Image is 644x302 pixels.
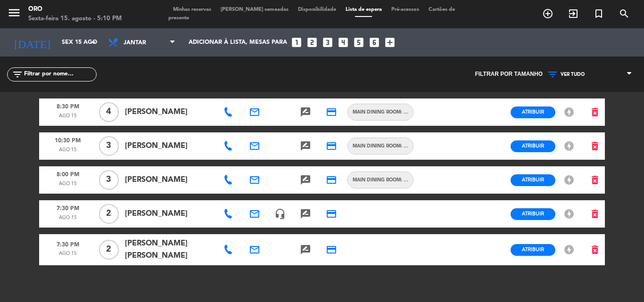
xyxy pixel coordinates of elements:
[326,208,337,220] i: credit_card
[306,36,318,49] i: looks_two
[42,146,93,158] span: ago 15
[348,176,413,184] span: Main Dining Room: Private Tables
[42,180,93,192] span: ago 15
[563,140,575,152] i: offline_bolt
[522,108,544,115] span: Atribuir
[168,7,455,21] span: Cartões de presente
[125,208,213,220] span: [PERSON_NAME]
[249,174,260,186] i: email
[28,14,122,24] div: Sexta-feira 15. agosto - 5:10 PM
[561,140,578,152] button: offline_bolt
[23,69,96,80] input: Filtrar por nome...
[99,102,119,122] span: 4
[563,106,575,118] i: offline_bolt
[189,39,287,46] span: Adicionar à lista, mesas para
[216,7,293,12] span: [PERSON_NAME] semeadas
[585,138,605,155] button: delete_forever
[585,242,605,258] button: delete_forever
[563,208,575,220] i: offline_bolt
[542,8,553,19] i: add_circle_outline
[585,206,605,222] button: delete_forever
[387,7,424,12] span: Pré-acessos
[42,214,93,226] span: ago 15
[589,140,601,152] i: delete_forever
[511,106,555,118] button: Atribuir
[249,140,260,152] i: email
[593,8,604,19] i: turned_in_not
[300,174,311,186] i: rate_review
[348,108,413,116] span: Main Dining Room: Private Tables
[168,7,216,12] span: Minhas reservas
[589,244,601,255] i: delete_forever
[125,174,213,186] span: [PERSON_NAME]
[322,36,334,49] i: looks_3
[561,106,578,118] button: offline_bolt
[7,32,57,53] i: [DATE]
[511,174,555,186] button: Atribuir
[300,106,311,118] i: rate_review
[619,8,630,19] i: search
[522,210,544,217] span: Atribuir
[300,244,311,255] i: rate_review
[522,176,544,183] span: Atribuir
[300,208,311,220] i: rate_review
[99,240,119,260] span: 2
[293,7,341,12] span: Disponibilidade
[368,36,380,49] i: looks_6
[249,244,260,255] i: email
[353,36,365,49] i: looks_5
[563,174,575,186] i: offline_bolt
[249,208,260,220] i: email
[7,6,21,23] button: menu
[341,7,387,12] span: Lista de espera
[7,6,21,20] i: menu
[42,236,93,250] span: 7:30 PM
[42,250,93,264] span: ago 15
[589,106,601,118] i: delete_forever
[99,204,119,224] span: 2
[290,36,303,49] i: looks_one
[348,142,413,150] span: Main Dining Room: Private Tables
[326,106,337,118] i: credit_card
[42,112,93,124] span: ago 15
[88,37,99,48] i: arrow_drop_down
[475,70,543,79] span: Filtrar por tamanho
[337,36,349,49] i: looks_4
[249,106,260,118] i: email
[384,36,396,49] i: add_box
[12,69,23,80] i: filter_list
[589,208,601,220] i: delete_forever
[561,72,585,77] span: VER TUDO
[42,168,93,180] span: 8:00 PM
[300,140,311,152] i: rate_review
[28,5,122,14] div: Oro
[511,140,555,152] button: Atribuir
[561,244,578,256] button: offline_bolt
[561,208,578,220] button: offline_bolt
[585,172,605,188] button: delete_forever
[511,244,555,256] button: Atribuir
[99,136,119,156] span: 3
[511,208,555,220] button: Atribuir
[326,244,337,255] i: credit_card
[99,170,119,190] span: 3
[274,208,286,220] i: headset_mic
[589,174,601,186] i: delete_forever
[561,174,578,186] button: offline_bolt
[568,8,579,19] i: exit_to_app
[42,100,93,113] span: 8:30 PM
[522,246,544,253] span: Atribuir
[125,237,213,262] span: [PERSON_NAME] [PERSON_NAME]
[563,244,575,255] i: offline_bolt
[522,142,544,149] span: Atribuir
[326,174,337,186] i: credit_card
[326,140,337,152] i: credit_card
[125,140,213,152] span: [PERSON_NAME]
[42,134,93,147] span: 10:30 PM
[42,202,93,214] span: 7:30 PM
[585,104,605,121] button: delete_forever
[124,34,168,52] span: Jantar
[125,106,213,118] span: [PERSON_NAME]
